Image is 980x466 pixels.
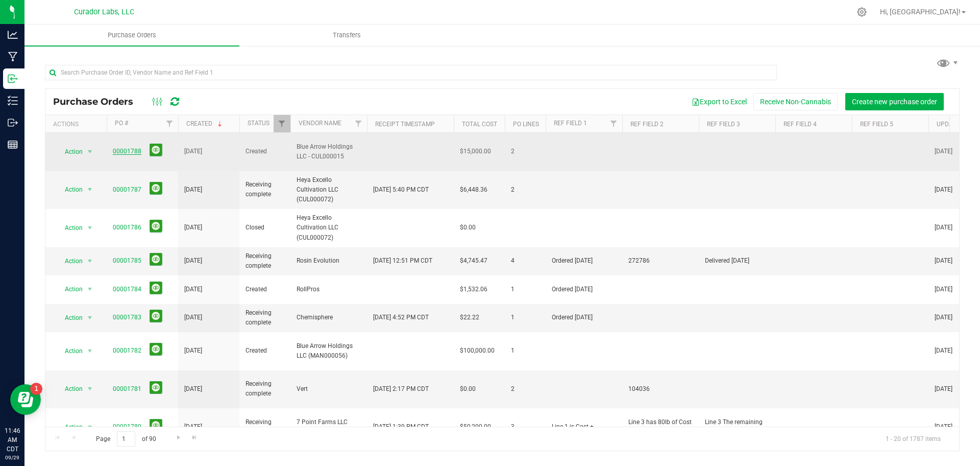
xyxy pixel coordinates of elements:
[855,7,868,17] div: Manage settings
[246,147,284,156] span: Created
[350,115,367,132] a: Filter
[113,257,141,264] a: 00001785
[935,384,952,394] span: [DATE]
[24,25,239,46] a: Purchase Orders
[184,223,202,232] span: [DATE]
[53,96,143,107] span: Purchase Orders
[297,417,361,437] span: 7 Point Farms LLC CUL000074
[685,93,753,110] button: Export to Excel
[552,256,616,266] span: Ordered [DATE]
[628,417,693,437] span: Line 3 has 80lb of Cost + @$100/lb
[184,147,202,156] span: [DATE]
[246,379,284,399] span: Receiving complete
[84,254,96,268] span: select
[113,148,141,155] a: 00001788
[113,385,141,392] a: 00001781
[184,256,202,266] span: [DATE]
[84,311,96,325] span: select
[297,384,361,394] span: Vert
[8,74,18,84] inline-svg: Inbound
[30,383,42,395] iframe: Resource center unread badge
[297,142,361,161] span: Blue Arrow Holdings LLC - CUL000015
[783,121,817,128] a: Ref Field 4
[84,221,96,235] span: select
[297,313,361,322] span: Chemisphere
[113,186,141,193] a: 00001787
[511,313,540,322] span: 1
[460,346,495,356] span: $100,000.00
[84,282,96,296] span: select
[373,185,429,195] span: [DATE] 5:40 PM CDT
[935,422,952,432] span: [DATE]
[511,185,540,195] span: 2
[511,147,540,156] span: 2
[460,185,487,195] span: $6,448.36
[628,384,693,394] span: 104036
[937,121,964,128] a: Updated
[845,93,944,110] button: Create new purchase order
[852,98,937,106] span: Create new purchase order
[56,254,83,268] span: Action
[375,121,435,128] a: Receipt Timestamp
[373,313,429,322] span: [DATE] 4:52 PM CDT
[319,31,375,40] span: Transfers
[246,223,284,232] span: Closed
[460,256,487,266] span: $4,745.47
[246,285,284,294] span: Created
[184,346,202,356] span: [DATE]
[10,384,41,415] iframe: Resource center
[460,223,476,232] span: $0.00
[239,25,454,46] a: Transfers
[552,285,616,294] span: Ordered [DATE]
[56,182,83,197] span: Action
[877,431,949,447] span: 1 - 20 of 1787 items
[84,344,96,358] span: select
[53,121,103,128] div: Actions
[171,431,186,445] a: Go to the next page
[860,121,893,128] a: Ref Field 5
[460,285,487,294] span: $1,532.06
[460,147,491,156] span: $15,000.00
[184,185,202,195] span: [DATE]
[8,118,18,128] inline-svg: Outbound
[8,30,18,40] inline-svg: Analytics
[880,8,961,16] span: Hi, [GEOGRAPHIC_DATA]!
[462,121,497,128] a: Total Cost
[56,344,83,358] span: Action
[45,65,777,80] input: Search Purchase Order ID, Vendor Name and Ref Field 1
[297,285,361,294] span: RollPros
[753,93,838,110] button: Receive Non-Cannabis
[511,422,540,432] span: 3
[630,121,664,128] a: Ref Field 2
[184,313,202,322] span: [DATE]
[297,175,361,205] span: Heya Excello Cultivation LLC (CUL000072)
[8,139,18,150] inline-svg: Reports
[87,431,164,447] span: Page of 90
[246,346,284,356] span: Created
[554,120,587,127] a: Ref Field 1
[94,31,170,40] span: Purchase Orders
[56,311,83,325] span: Action
[161,115,178,132] a: Filter
[935,223,952,232] span: [DATE]
[56,420,83,434] span: Action
[184,422,202,432] span: [DATE]
[935,256,952,266] span: [DATE]
[373,256,432,266] span: [DATE] 12:51 PM CDT
[935,313,952,322] span: [DATE]
[84,145,96,159] span: select
[56,282,83,296] span: Action
[628,256,693,266] span: 272786
[84,420,96,434] span: select
[5,454,20,461] p: 09/29
[552,422,616,432] span: Line 1 is Cost +
[460,384,476,394] span: $0.00
[460,422,491,432] span: $50,200.00
[511,346,540,356] span: 1
[246,180,284,199] span: Receiving complete
[297,256,361,266] span: Rosin Evolution
[299,120,341,127] a: Vendor Name
[184,285,202,294] span: [DATE]
[113,347,141,354] a: 00001782
[297,213,361,243] span: Heya Excello Cultivation LLC (CUL000072)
